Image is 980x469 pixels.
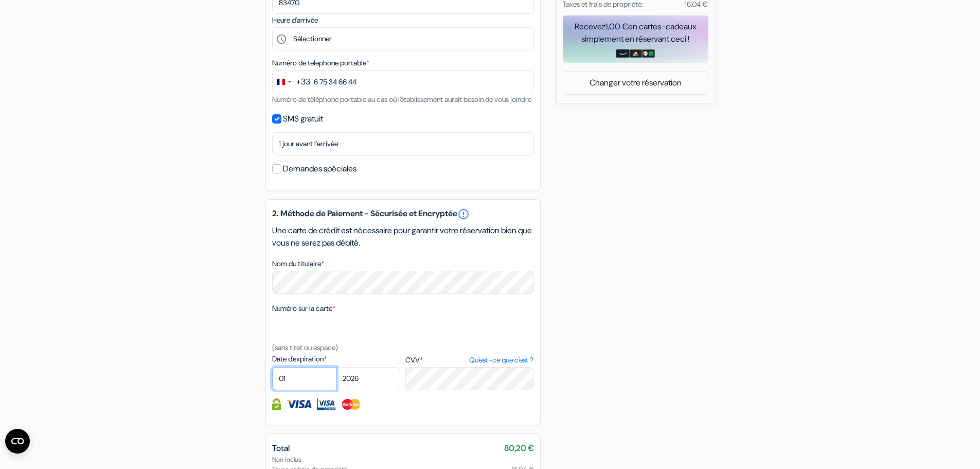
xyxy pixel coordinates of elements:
[605,21,628,32] span: 1,00 €
[272,15,318,26] label: Heure d'arrivée
[457,208,470,220] a: error_outline
[272,95,531,104] small: Numéro de téléphone portable au cas où l'établissement aurait besoin de vous joindre
[272,443,290,454] span: Total
[5,429,30,454] button: Ouvrir le widget CMP
[272,70,534,93] input: 6 12 34 56 78
[283,112,323,126] label: SMS gratuit
[272,303,335,314] label: Numéro sur la carte
[405,355,533,366] label: CVV
[272,354,400,364] label: Date d'expiration
[272,343,338,352] small: (sans tiret ou espace)
[642,49,655,58] img: uber-uber-eats-card.png
[272,398,281,410] img: Information de carte de crédit entièrement encryptée et sécurisée
[273,71,310,93] button: Change country, selected France (+33)
[563,21,708,45] div: Recevez en cartes-cadeaux simplement en réservant ceci !
[272,258,324,269] label: Nom du titulaire
[283,162,357,176] label: Demandes spéciales
[317,398,335,410] img: Visa Electron
[616,49,629,58] img: amazon-card-no-text.png
[504,442,534,455] span: 80,20 €
[272,208,534,220] h5: 2. Méthode de Paiement - Sécurisée et Encryptée
[629,49,642,58] img: adidas-card.png
[563,73,708,93] a: Changer votre réservation
[469,355,533,366] a: Qu'est-ce que c'est ?
[286,398,312,410] img: Visa
[272,58,369,68] label: Numéro de telephone portable
[272,224,534,249] p: Une carte de crédit est nécessaire pour garantir votre réservation bien que vous ne serez pas déb...
[341,398,362,410] img: Master Card
[296,76,310,88] div: +33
